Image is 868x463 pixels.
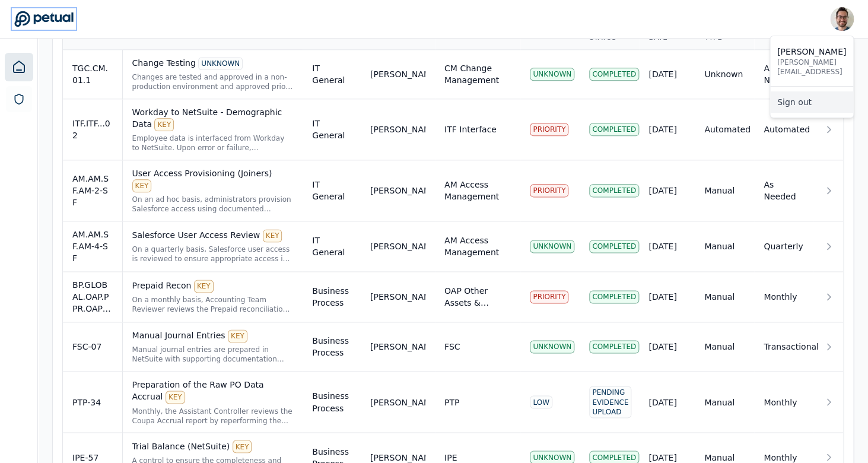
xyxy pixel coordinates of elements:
[695,372,754,433] td: Manual
[154,118,174,131] div: KEY
[589,340,639,353] div: Completed
[303,160,361,221] td: IT General
[233,440,252,453] div: KEY
[589,123,639,136] div: Completed
[589,240,639,253] div: Completed
[648,240,685,252] div: [DATE]
[754,322,813,372] td: Transactional
[695,272,754,322] td: Manual
[72,118,113,141] div: ITF.ITF...02
[754,50,813,99] td: As Needed
[648,123,685,135] div: [DATE]
[166,391,185,404] div: KEY
[132,195,294,214] div: On an ad hoc basis, administrators provision Salesforce access using documented ServiceNow approv...
[370,396,425,408] div: [PERSON_NAME]
[530,123,568,136] div: PRIORITY
[648,341,685,353] div: [DATE]
[770,91,853,113] a: Sign out
[303,50,361,99] td: IT General
[589,184,639,197] div: Completed
[370,185,425,196] div: [PERSON_NAME]
[754,160,813,221] td: As Needed
[695,221,754,272] td: Manual
[370,291,425,303] div: [PERSON_NAME]
[370,341,425,353] div: [PERSON_NAME]
[530,240,574,253] div: UNKNOWN
[648,396,685,408] div: [DATE]
[132,329,294,343] div: Manual Journal Entries
[72,396,113,408] div: PTP-34
[72,173,113,208] div: AM.AM.SF.AM-2-SF
[530,184,568,197] div: PRIORITY
[648,451,685,463] div: [DATE]
[132,295,294,314] div: On a monthly basis, Accounting Team Reviewer reviews the Prepaid reconciliation, which includes a...
[198,57,243,70] div: UNKNOWN
[72,451,113,463] div: IPE-57
[303,99,361,160] td: IT General
[444,179,511,202] div: AM Access Management
[72,229,113,264] div: AM.AM.SF.AM-4-SF
[589,68,639,81] div: Completed
[303,272,361,322] td: Business Process
[303,322,361,372] td: Business Process
[589,386,631,418] div: Pending Evidence Upload
[303,372,361,433] td: Business Process
[444,285,511,309] div: OAP Other Assets & Prepaids
[777,46,846,58] p: [PERSON_NAME]
[303,221,361,272] td: IT General
[132,72,294,91] div: Changes are tested and approved in a non-production environment and approved prior to being imple...
[444,396,459,408] div: PTP
[72,279,113,315] div: BP.GLOBAL.OAP.PPR.OAP-91
[14,11,74,27] a: Go to Dashboard
[132,106,294,131] div: Workday to NetSuite - Demographic Data
[695,99,754,160] td: Automated
[132,406,294,425] div: Monthly, the Assistant Controller reviews the Coupa Accrual report by reperforming the accrual st...
[228,329,247,343] div: KEY
[444,62,511,86] div: CM Change Management
[132,134,294,153] div: Employee data is interfaced from Workday to NetSuite. Upon error or failure, appropriate personne...
[695,50,754,99] td: Unknown
[370,240,425,252] div: [PERSON_NAME]
[132,57,294,70] div: Change Testing
[695,160,754,221] td: Manual
[132,345,294,364] div: Manual journal entries are prepared in NetSuite with supporting documentation including transacti...
[530,395,552,408] div: LOW
[530,68,574,81] div: UNKNOWN
[530,290,568,303] div: PRIORITY
[72,62,113,86] div: TGC.CM.01.1
[132,179,152,192] div: KEY
[830,7,854,31] img: Eliot Walker
[370,68,425,80] div: [PERSON_NAME]
[132,440,294,453] div: Trial Balance (NetSuite)
[695,322,754,372] td: Manual
[132,379,294,404] div: Preparation of the Raw PO Data Accrual
[754,372,813,433] td: Monthly
[777,58,846,77] p: [PERSON_NAME][EMAIL_ADDRESS]
[132,167,294,192] div: User Access Provisioning (Joiners)
[648,291,685,303] div: [DATE]
[6,86,32,112] a: SOC
[754,99,813,160] td: Automated
[444,341,460,353] div: FSC
[263,229,282,242] div: KEY
[132,245,294,264] div: On a quarterly basis, Salesforce user access is reviewed to ensure appropriate access is maintain...
[589,290,639,303] div: Completed
[444,123,497,135] div: ITF Interface
[648,68,685,80] div: [DATE]
[444,451,457,463] div: IPE
[530,340,574,353] div: UNKNOWN
[194,280,214,293] div: KEY
[648,185,685,196] div: [DATE]
[370,123,425,135] div: [PERSON_NAME]
[132,280,294,293] div: Prepaid Recon
[754,272,813,322] td: Monthly
[370,451,425,463] div: [PERSON_NAME]
[754,221,813,272] td: Quarterly
[5,53,33,81] a: Dashboard
[72,341,113,353] div: FSC-07
[444,234,511,258] div: AM Access Management
[132,229,294,242] div: Salesforce User Access Review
